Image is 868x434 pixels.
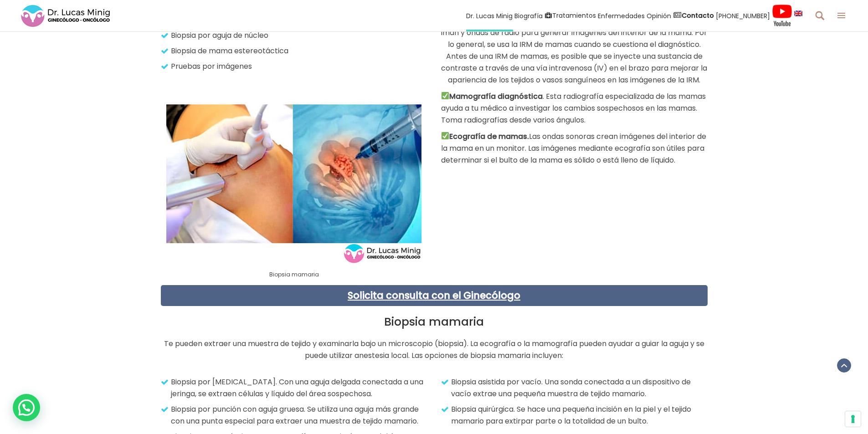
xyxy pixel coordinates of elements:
p: Biopsia por [MEDICAL_DATA]. Con una aguja delgada conectada a una jeringa, se extraen células y l... [163,376,427,400]
span: Opinión [647,10,671,21]
p: Biopsia quirúrgica. Se hace una pequeña incisión en la piel y el tejido mamario para extirpar par... [443,403,707,427]
p: Las ondas sonoras crean imágenes del interior de la mama en un monitor. Las imágenes mediante eco... [441,131,708,166]
span: Dr. Lucas Minig [466,10,513,21]
p: Te pueden extraer una muestra de tejido y examinarla bajo un microscopio (biopsia). La ecografía ... [161,338,708,362]
img: language english [794,10,802,16]
p: Biopsia mamaria [161,269,427,281]
p: Biopsia por aguja de núcleo [163,30,427,41]
a: Solicita consulta con el Ginecólogo [348,289,520,302]
div: WhatsApp contact [13,394,40,421]
p: . Esta radiografía especializada de las mamas ayuda a tu médico a investigar los cambios sospecho... [441,91,708,126]
strong: Contacto [682,11,714,20]
p: Biopsia por punción con aguja gruesa. Se utiliza una aguja más grande con una punta especial para... [163,403,427,427]
img: ✅ [442,92,449,99]
p: Biopsia asistida por vacío. Una sonda conectada a un dispositivo de vacío extrae una pequeña mues... [443,376,707,400]
p: Pruebas por imágenes [163,61,427,72]
span: Biografía [514,10,543,21]
strong: Ecografía de mamas. [441,131,529,142]
span: Tratamientos [552,10,596,21]
p: . La máquina de IRM utiliza un imán y ondas de radio para generar imágenes del interior de la mam... [441,15,708,86]
img: Videos Youtube Ginecología [772,4,792,27]
p: Biopsia de mama estereotáctica [163,45,427,57]
img: ✅ [442,132,449,139]
img: Biopsia de nódulo mamario Lucas Minig España [166,76,421,264]
strong: Mamografía diagnóstica [441,91,543,102]
span: [PHONE_NUMBER] [716,10,770,21]
button: Sus preferencias de consentimiento para tecnologías de seguimiento [845,411,861,427]
h2: Biopsia mamaria [161,315,708,329]
span: Enfermedades [598,10,645,21]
